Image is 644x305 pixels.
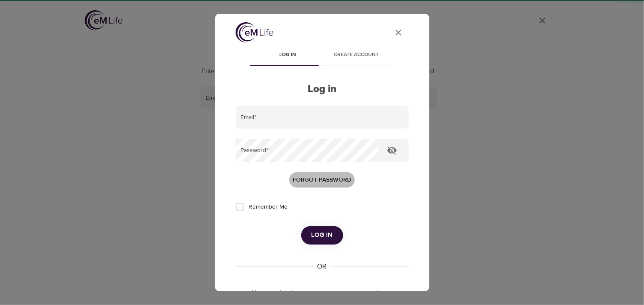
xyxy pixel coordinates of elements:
div: disabled tabs example [236,45,409,66]
span: Log in [312,230,333,241]
span: Log in [259,51,317,60]
span: Remember Me [249,203,288,212]
button: close [388,22,409,43]
button: Forgot password [289,172,355,188]
h2: Log in [236,83,409,96]
span: Forgot password [293,175,351,185]
div: OR [314,262,330,272]
span: Create account [327,51,386,60]
button: Log in [301,226,343,244]
img: logo [236,22,273,42]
